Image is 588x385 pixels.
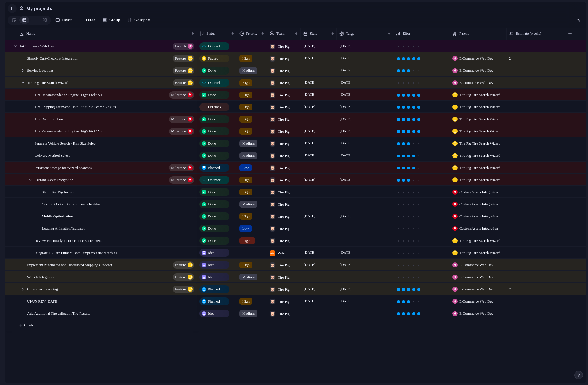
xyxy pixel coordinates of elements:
[459,311,493,316] span: E-Commerce Web Dev
[338,140,353,147] span: [DATE]
[270,299,275,304] div: 🐷
[208,56,218,61] span: Paused
[125,16,152,25] button: Collapse
[27,298,58,304] span: UI/UX REV [DATE]
[35,164,92,171] span: Persistent Storage for Wizard Searches
[242,116,250,122] span: High
[270,92,275,98] div: 🐷
[173,67,194,74] button: Feature
[302,152,317,159] span: [DATE]
[278,214,290,219] span: Tire Pig
[338,213,353,219] span: [DATE]
[338,298,353,304] span: [DATE]
[169,176,194,184] button: Milestone
[242,68,255,73] span: Medium
[270,44,275,49] div: 🐷
[208,177,221,183] span: On track
[302,298,317,304] span: [DATE]
[208,286,220,292] span: Planned
[169,116,194,123] button: Milestone
[53,16,75,25] button: Fields
[242,104,250,110] span: High
[302,79,317,86] span: [DATE]
[27,55,78,61] span: Shopify Cart/Checkout Integration
[173,79,194,86] button: Feature
[242,214,250,219] span: High
[338,116,353,122] span: [DATE]
[459,153,500,158] span: Tire Pig Tire Search Wizard
[270,177,275,183] div: 🐷
[173,273,194,281] button: Feature
[27,261,112,268] span: Implement Automated and Discounted Shipping (Roadie)
[208,299,220,304] span: Planned
[302,128,317,134] span: [DATE]
[459,141,500,146] span: Tire Pig Tire Search Wizard
[35,176,73,183] span: Custom Assets Integration
[208,129,216,134] span: Done
[270,153,275,159] div: 🐷
[270,238,275,244] div: 🐷
[208,201,216,207] span: Done
[270,117,275,122] div: 🐷
[310,31,317,36] span: Start
[242,56,250,61] span: High
[208,141,216,146] span: Done
[270,275,275,280] div: 🐷
[278,129,290,134] span: Tire Pig
[20,43,54,49] span: E-Commerce Web Dev
[242,238,252,243] span: Urgent
[278,226,290,232] span: Tire Pig
[459,177,500,183] span: Tire Pig Tire Search Wizard
[42,188,74,195] span: Static Tire Pig Images
[171,91,186,99] span: Milestone
[35,116,66,122] span: Tire Data Enrichment
[302,103,317,110] span: [DATE]
[278,202,290,207] span: Tire Pig
[278,153,290,159] span: Tire Pig
[242,153,255,158] span: Medium
[338,43,353,49] span: [DATE]
[175,55,186,62] span: Feature
[242,274,255,280] span: Medium
[338,91,353,98] span: [DATE]
[302,213,317,219] span: [DATE]
[35,140,96,146] span: Separate Vehicle Search / Rim Size Select
[459,286,493,292] span: E-Commerce Web Dev
[242,92,250,98] span: High
[459,56,493,61] span: E-Commerce Web Dev
[171,127,186,135] span: Milestone
[175,261,186,269] span: Feature
[278,80,290,86] span: Tire Pig
[302,91,317,98] span: [DATE]
[175,285,186,293] span: Feature
[171,164,186,172] span: Milestone
[459,92,500,98] span: Tire Pig Tire Search Wizard
[242,129,250,134] span: High
[270,129,275,134] div: 🐷
[276,31,285,36] span: Team
[270,80,275,86] div: 🐷
[242,80,250,86] span: High
[242,299,250,304] span: High
[35,249,117,256] span: Integrate FG Tire Fitment Data - improves tire matching
[62,17,72,23] span: Fields
[270,287,275,292] div: 🐷
[175,67,186,75] span: Feature
[242,141,255,146] span: Medium
[346,31,355,36] span: Target
[278,311,290,317] span: Tire Pig
[459,116,500,122] span: Tire Pig Tire Search Wizard
[77,16,97,25] button: Filter
[507,283,563,292] span: 2
[338,103,353,110] span: [DATE]
[278,68,290,74] span: Tire Pig
[338,261,353,268] span: [DATE]
[516,31,541,36] span: Estimate (weeks)
[507,53,563,61] span: 2
[42,201,102,207] span: Custom Option Buttons + Vehicle Select
[169,91,194,99] button: Milestone
[27,67,54,73] span: Service Locations
[208,250,214,256] span: Idea
[302,286,317,292] span: [DATE]
[246,31,257,36] span: Priority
